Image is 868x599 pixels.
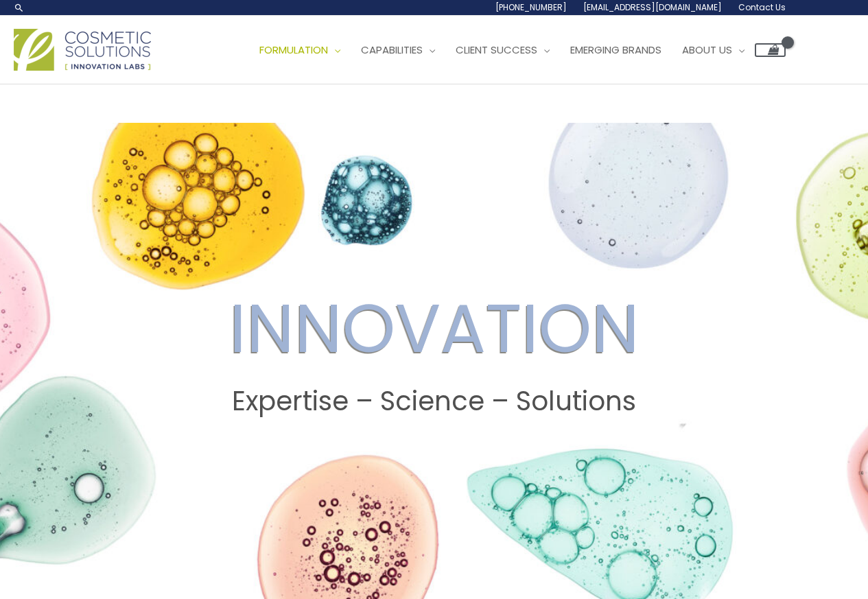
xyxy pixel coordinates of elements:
h2: INNOVATION [13,288,855,369]
span: About Us [682,43,732,57]
span: Client Success [456,43,537,57]
img: Cosmetic Solutions Logo [14,29,151,71]
span: Contact Us [738,1,786,13]
nav: Site Navigation [239,30,786,71]
span: Formulation [259,43,328,57]
a: View Shopping Cart, empty [755,43,786,57]
a: Client Success [445,30,560,71]
span: [EMAIL_ADDRESS][DOMAIN_NAME] [583,1,722,13]
h2: Expertise – Science – Solutions [13,386,855,417]
a: Search icon link [14,2,25,13]
span: [PHONE_NUMBER] [495,1,567,13]
span: Capabilities [361,43,423,57]
a: Formulation [249,30,351,71]
span: Emerging Brands [570,43,661,57]
a: Capabilities [351,30,445,71]
a: Emerging Brands [560,30,672,71]
a: About Us [672,30,755,71]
